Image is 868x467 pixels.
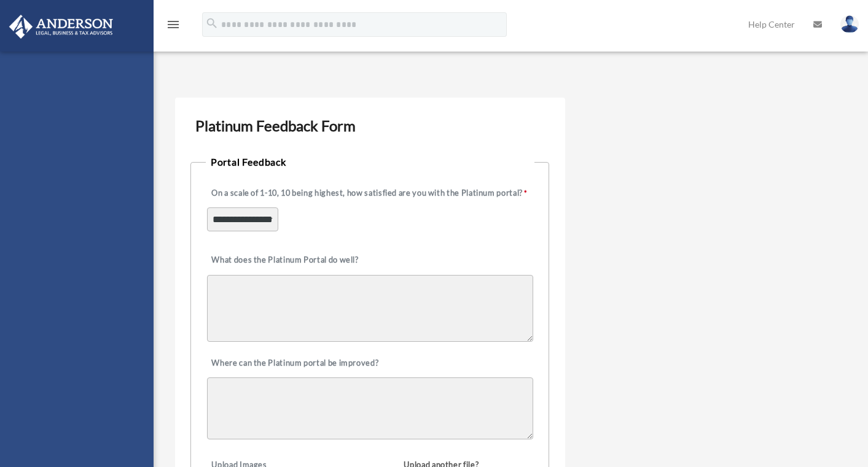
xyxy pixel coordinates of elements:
[205,17,219,30] i: search
[166,17,181,32] i: menu
[207,185,531,202] label: On a scale of 1-10, 10 being highest, how satisfied are you with the Platinum portal?
[6,15,117,39] img: Anderson Advisors Platinum Portal
[190,113,549,139] h3: Platinum Feedback Form
[207,252,362,269] label: What does the Platinum Portal do well?
[206,153,534,171] legend: Portal Feedback
[207,355,382,372] label: Where can the Platinum portal be improved?
[166,21,181,32] a: menu
[840,15,859,33] img: User Pic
